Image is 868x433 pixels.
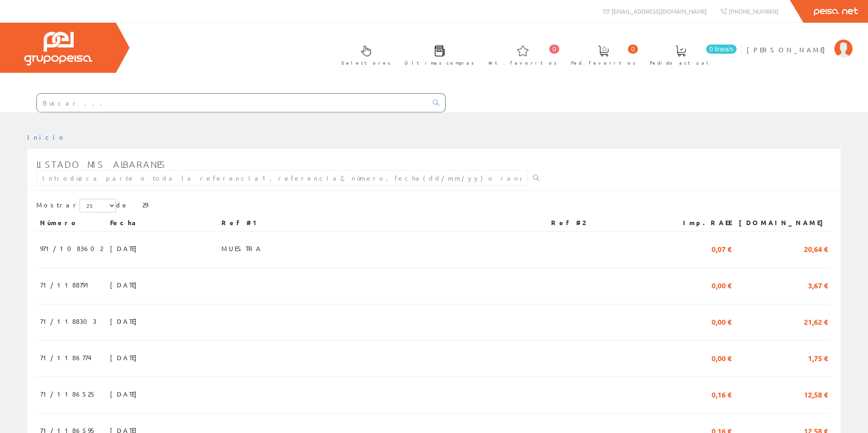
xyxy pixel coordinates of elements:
span: Últimas compras [405,58,474,67]
span: Pedido actual [650,58,712,67]
span: 3,67 € [808,277,828,292]
select: Mostrar [80,199,116,212]
th: [DOMAIN_NAME] [735,215,832,231]
span: Selectores [341,58,391,67]
img: Grupo Peisa [24,32,92,65]
span: 1,75 € [808,350,828,365]
span: 0 [628,45,638,54]
span: 71/1188791 [40,277,93,292]
a: [PERSON_NAME] [747,38,853,46]
span: 0,00 € [712,350,732,365]
th: Fecha [106,215,218,231]
th: Número [36,215,106,231]
span: [DATE] [110,313,141,329]
span: 71/1188303 [40,313,96,329]
span: MUESTRA [221,241,262,256]
span: Listado mis albaranes [36,159,166,170]
span: 0 [549,45,559,54]
label: Mostrar [36,199,116,212]
span: 971/1083602 [40,241,103,256]
span: [DATE] [110,386,141,402]
span: [PHONE_NUMBER] [729,7,778,15]
a: Inicio [27,133,66,141]
span: 20,64 € [804,241,828,256]
span: 21,62 € [804,313,828,329]
span: 0 línea/s [706,45,737,54]
span: 71/1186774 [40,350,91,365]
th: Ref #2 [547,215,667,231]
span: [DATE] [110,350,141,365]
a: Selectores [332,38,395,71]
div: de 29 [36,199,832,215]
span: Ped. favoritos [571,58,636,67]
input: Introduzca parte o toda la referencia1, referencia2, número, fecha(dd/mm/yy) o rango de fechas(dd... [36,170,527,186]
span: 0,07 € [712,241,732,256]
span: [EMAIL_ADDRESS][DOMAIN_NAME] [612,7,707,15]
span: [DATE] [110,277,141,292]
th: Ref #1 [218,215,547,231]
input: Buscar ... [37,94,427,112]
span: [PERSON_NAME] [747,45,830,54]
span: 0,00 € [712,277,732,292]
span: 12,58 € [804,386,828,402]
span: 0,00 € [712,313,732,329]
th: Imp.RAEE [667,215,735,231]
span: Art. favoritos [488,58,557,67]
span: 0,16 € [712,386,732,402]
span: 71/1186525 [40,386,96,402]
a: Últimas compras [396,38,479,71]
span: [DATE] [110,241,141,256]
